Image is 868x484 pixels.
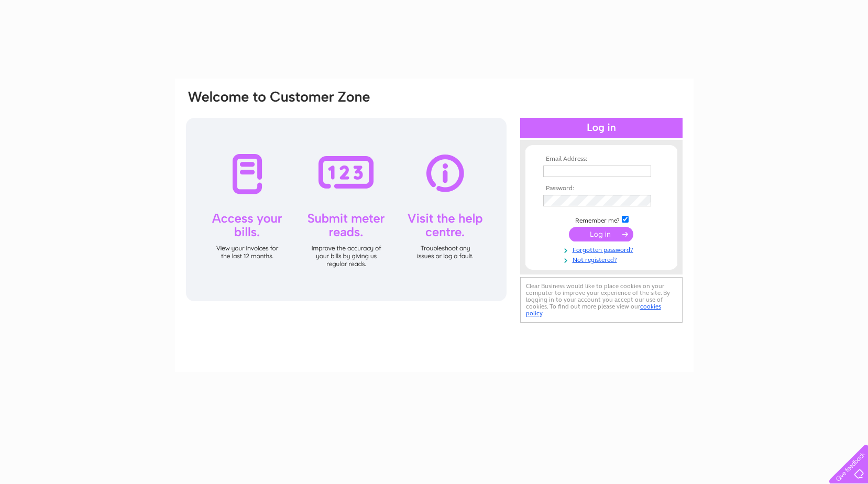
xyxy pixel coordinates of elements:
[569,227,633,241] input: Submit
[520,277,683,323] div: Clear Business would like to place cookies on your computer to improve your experience of the sit...
[526,303,661,317] a: cookies policy
[541,185,662,192] th: Password:
[543,254,662,264] a: Not registered?
[541,156,662,163] th: Email Address:
[541,214,662,225] td: Remember me?
[543,244,662,254] a: Forgotten password?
